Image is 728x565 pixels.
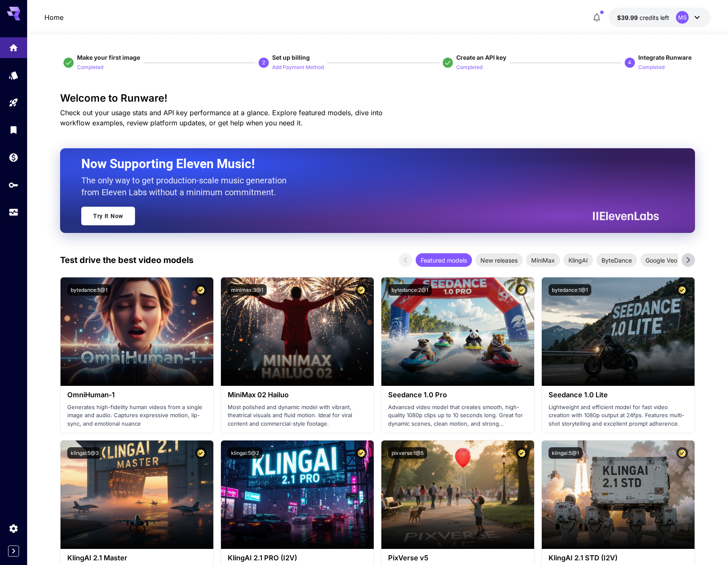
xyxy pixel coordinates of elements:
button: bytedance:2@1 [388,284,432,296]
button: Certified Model – Vetted for best performance and includes a commercial license. [516,447,527,459]
h3: KlingAI 2.1 Master [67,554,207,562]
span: Create an API key [456,54,506,61]
nav: breadcrumb [44,12,63,22]
h3: MiniMax 02 Hailuo [228,391,367,399]
h3: Welcome to Runware! [60,92,695,104]
p: Most polished and dynamic model with vibrant, theatrical visuals and fluid motion. Ideal for vira... [228,403,367,428]
img: alt [61,440,213,549]
img: alt [221,277,374,386]
div: Wallet [8,152,19,163]
button: Certified Model – Vetted for best performance and includes a commercial license. [356,447,367,459]
button: klingai:5@1 [549,447,582,459]
img: alt [381,277,534,386]
div: Library [8,125,19,135]
span: Check out your usage stats and API key performance at a glance. Explore featured models, dive int... [60,108,383,127]
p: Test drive the best video models [60,254,193,266]
span: $39.99 [617,14,640,21]
button: Certified Model – Vetted for best performance and includes a commercial license. [195,284,207,296]
div: Home [8,40,19,50]
div: Featured models [416,253,472,267]
img: alt [61,277,213,386]
span: Integrate Runware [638,54,692,61]
button: klingai:5@2 [228,447,262,459]
h3: KlingAI 2.1 STD (I2V) [549,554,688,562]
p: Add Payment Method [272,64,324,72]
span: MiniMax [526,256,560,265]
img: alt [542,440,695,549]
span: Set up billing [272,54,310,61]
a: Home [44,12,63,22]
button: Certified Model – Vetted for best performance and includes a commercial license. [676,447,688,459]
span: Google Veo [640,256,682,265]
img: alt [221,440,374,549]
img: alt [542,277,695,386]
p: The only way to get production-scale music generation from Eleven Labs without a minimum commitment. [81,174,293,198]
div: ByteDance [596,253,637,267]
button: pixverse:1@5 [388,447,427,459]
span: credits left [640,14,669,21]
button: bytedance:5@1 [67,284,111,296]
img: alt [381,440,534,549]
p: 4 [628,59,631,66]
span: Featured models [416,256,472,265]
h3: Seedance 1.0 Pro [388,391,527,399]
button: Expand sidebar [8,546,19,557]
div: API Keys [8,180,19,190]
p: Generates high-fidelity human videos from a single image and audio. Captures expressive motion, l... [67,403,207,428]
button: $39.99106MS [609,8,711,27]
button: bytedance:1@1 [549,284,591,296]
p: Lightweight and efficient model for fast video creation with 1080p output at 24fps. Features mult... [549,403,688,428]
span: New releases [475,256,523,265]
button: Completed [456,62,483,72]
h3: KlingAI 2.1 PRO (I2V) [228,554,367,562]
div: MiniMax [526,253,560,267]
div: MS [676,11,689,24]
p: Completed [638,64,665,72]
span: Make your first image [77,54,140,61]
button: Certified Model – Vetted for best performance and includes a commercial license. [516,284,527,296]
button: Certified Model – Vetted for best performance and includes a commercial license. [676,284,688,296]
div: Usage [8,207,19,218]
button: Certified Model – Vetted for best performance and includes a commercial license. [356,284,367,296]
p: 2 [262,59,265,66]
h3: PixVerse v5 [388,554,527,562]
button: minimax:3@1 [228,284,267,296]
div: $39.99106 [617,13,669,22]
div: KlingAI [563,253,593,267]
p: Completed [77,64,103,72]
button: Completed [638,62,665,72]
button: Certified Model – Vetted for best performance and includes a commercial license. [195,447,207,459]
button: Completed [77,62,103,72]
span: ByteDance [596,256,637,265]
p: Completed [456,64,483,72]
button: Add Payment Method [272,62,324,72]
p: Advanced video model that creates smooth, high-quality 1080p clips up to 10 seconds long. Great f... [388,403,527,428]
div: Google Veo [640,253,682,267]
div: Models [8,70,19,80]
h3: OmniHuman‑1 [67,391,207,399]
h3: Seedance 1.0 Lite [549,391,688,399]
div: Playground [8,97,19,108]
button: klingai:5@3 [67,447,102,459]
div: Settings [8,523,19,534]
h2: Now Supporting Eleven Music! [81,156,653,172]
div: New releases [475,253,523,267]
a: Try It Now [81,207,135,225]
span: KlingAI [563,256,593,265]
